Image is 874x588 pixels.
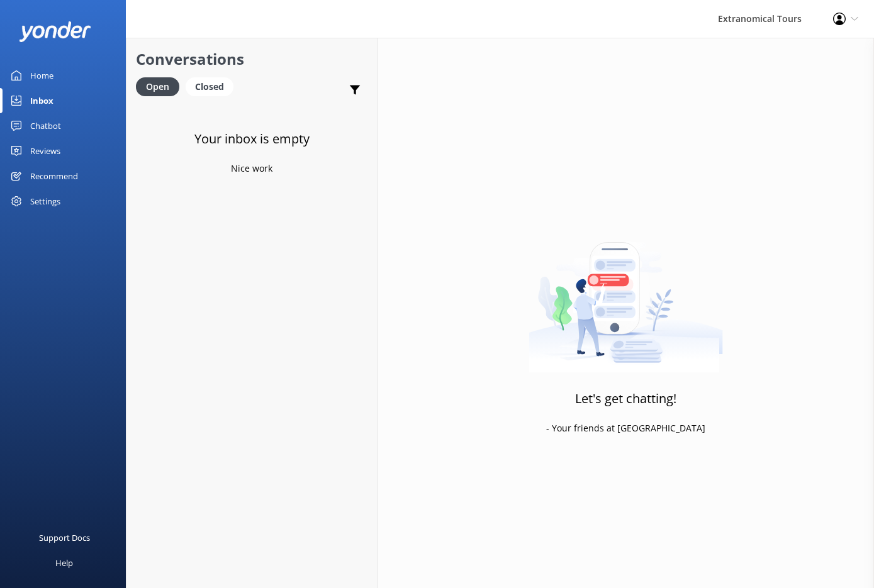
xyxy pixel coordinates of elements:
a: Closed [186,79,240,93]
img: yonder-white-logo.png [19,21,91,42]
p: - Your friends at [GEOGRAPHIC_DATA] [546,421,705,435]
div: Help [55,550,73,575]
div: Chatbot [30,113,61,138]
h3: Your inbox is empty [194,129,310,149]
h2: Conversations [136,47,367,71]
img: artwork of a man stealing a conversation from at giant smartphone [529,216,723,373]
div: Recommend [30,164,78,189]
p: Nice work [231,162,272,175]
div: Closed [186,77,233,96]
div: Support Docs [39,525,90,550]
div: Home [30,63,53,88]
div: Reviews [30,138,60,164]
div: Settings [30,189,60,214]
div: Open [136,77,179,96]
div: Inbox [30,88,53,113]
h3: Let's get chatting! [575,389,676,409]
a: Open [136,79,186,93]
